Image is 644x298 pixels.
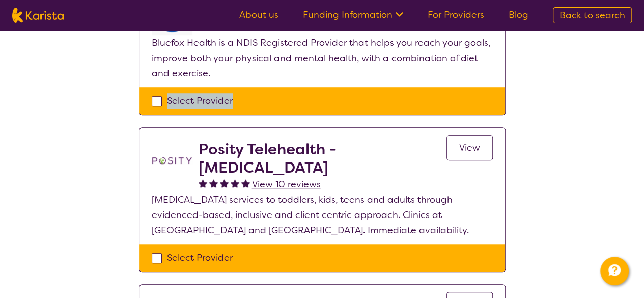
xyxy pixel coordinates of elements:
a: Funding Information [303,9,403,21]
a: View 10 reviews [252,177,321,192]
button: Channel Menu [600,257,629,285]
a: About us [239,9,278,21]
a: View [446,135,493,160]
img: t1bslo80pcylnzwjhndq.png [152,140,192,181]
a: Blog [509,9,528,21]
span: View 10 reviews [252,178,321,191]
p: [MEDICAL_DATA] services to toddlers, kids, teens and adults through evidenced-based, inclusive an... [152,192,493,238]
p: Bluefox Health is a NDIS Registered Provider that helps you reach your goals, improve both your p... [152,35,493,81]
img: fullstar [241,179,250,187]
a: For Providers [428,9,484,21]
img: fullstar [199,179,207,187]
img: Karista logo [12,8,64,23]
h2: Posity Telehealth - [MEDICAL_DATA] [199,140,446,177]
img: fullstar [220,179,229,187]
img: fullstar [209,179,218,187]
img: fullstar [231,179,239,187]
a: Back to search [553,7,632,23]
span: Back to search [559,9,625,21]
span: View [459,142,480,154]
